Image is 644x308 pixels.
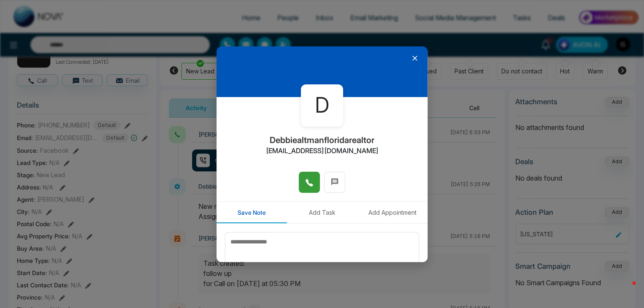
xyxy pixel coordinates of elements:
button: Add Appointment [357,202,428,223]
h2: Debbiealtmanfloridarealtor [270,135,374,145]
span: D [315,89,329,121]
button: Add Task [287,202,357,223]
button: Save Note [216,202,287,223]
h2: [EMAIL_ADDRESS][DOMAIN_NAME] [266,147,379,155]
iframe: Intercom live chat [615,279,636,300]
